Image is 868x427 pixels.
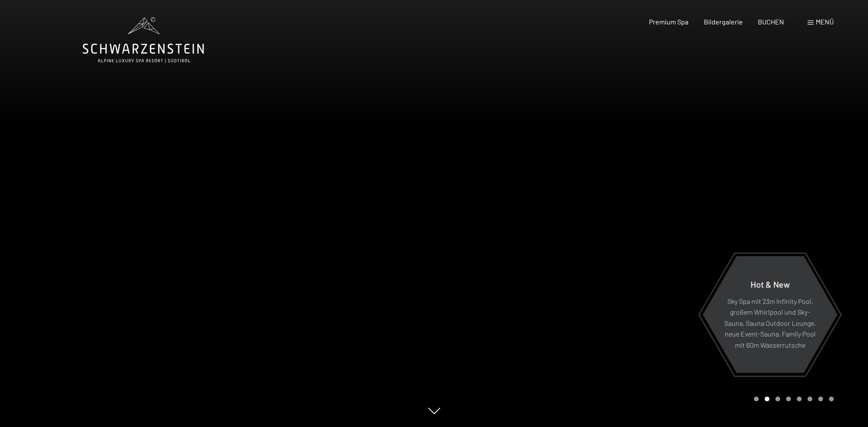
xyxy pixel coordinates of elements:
[754,397,759,401] div: Carousel Page 1
[702,256,838,373] a: Hot & New Sky Spa mit 23m Infinity Pool, großem Whirlpool und Sky-Sauna, Sauna Outdoor Lounge, ne...
[751,279,790,289] span: Hot & New
[724,295,817,350] p: Sky Spa mit 23m Infinity Pool, großem Whirlpool und Sky-Sauna, Sauna Outdoor Lounge, neue Event-S...
[829,397,834,401] div: Carousel Page 8
[758,18,784,26] a: BUCHEN
[775,397,780,401] div: Carousel Page 3
[816,18,834,26] span: Menü
[808,397,812,401] div: Carousel Page 6
[797,397,802,401] div: Carousel Page 5
[751,397,834,401] div: Carousel Pagination
[765,397,769,401] div: Carousel Page 2 (Current Slide)
[704,18,743,26] a: Bildergalerie
[649,18,688,26] a: Premium Spa
[786,397,791,401] div: Carousel Page 4
[818,397,823,401] div: Carousel Page 7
